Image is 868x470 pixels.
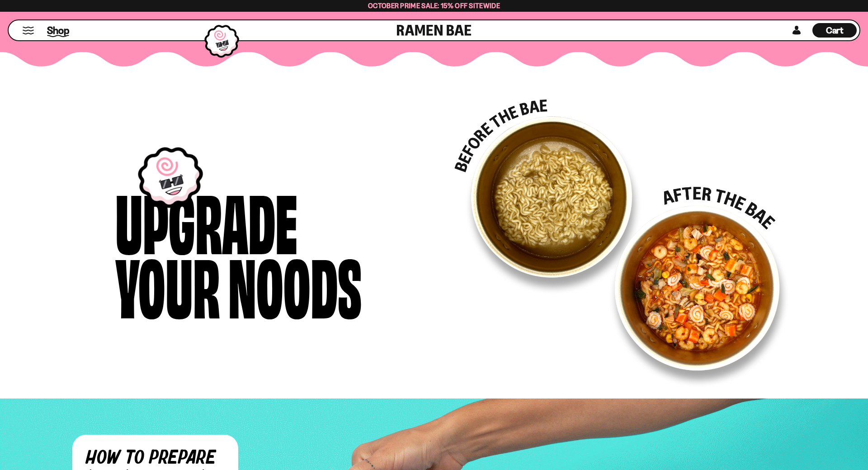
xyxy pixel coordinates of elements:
h5: how to prepare [86,448,225,468]
div: Upgrade [115,187,297,252]
div: Your [115,252,220,316]
span: Shop [47,24,69,37]
button: Mobile Menu Trigger [22,27,34,34]
a: Shop [47,22,69,38]
div: Noods [228,252,362,316]
span: Cart [826,25,844,36]
div: Cart [812,20,857,40]
span: October Prime Sale: 15% off Sitewide [368,1,500,10]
